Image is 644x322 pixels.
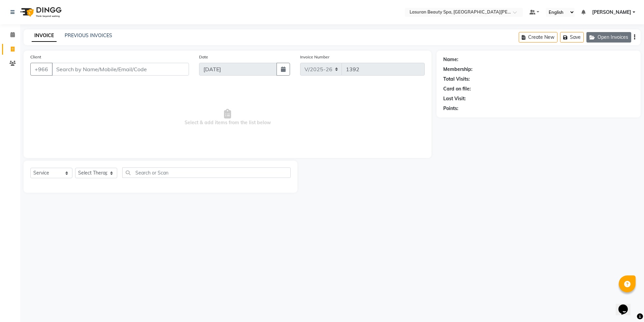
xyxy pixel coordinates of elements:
[32,30,57,42] a: INVOICE
[122,167,291,178] input: Search or Scan
[52,63,189,76] input: Search by Name/Mobile/Email/Code
[443,56,458,63] div: Name:
[443,95,466,102] div: Last Visit:
[592,9,631,16] span: [PERSON_NAME]
[443,76,470,83] div: Total Visits:
[30,54,41,60] label: Client
[30,63,53,76] button: +966
[30,84,425,151] span: Select & add items from the list below
[300,54,329,60] label: Invoice Number
[443,66,473,73] div: Membership:
[17,3,63,22] img: logo
[560,32,584,43] button: Save
[443,85,471,92] div: Card on file:
[199,54,208,60] label: Date
[616,295,637,315] iframe: chat widget
[443,105,458,112] div: Points:
[519,32,557,43] button: Create New
[586,32,631,43] button: Open Invoices
[65,32,112,38] a: PREVIOUS INVOICES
